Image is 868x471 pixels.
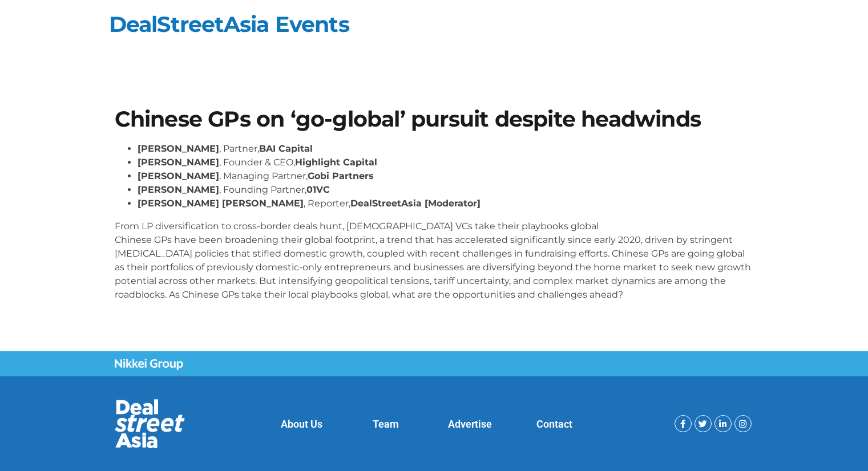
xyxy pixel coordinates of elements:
a: DealStreetAsia Events [109,11,349,38]
strong: BAI Capital [259,143,313,154]
a: About Us [281,418,322,430]
li: , Founding Partner, [138,183,754,197]
strong: [PERSON_NAME] [PERSON_NAME] [138,198,304,209]
h1: Chinese GPs on ‘go-global’ pursuit despite headwinds [115,108,754,130]
strong: 01VC [306,184,330,195]
strong: [PERSON_NAME] [138,170,219,181]
strong: [PERSON_NAME] [138,184,219,195]
li: , Founder & CEO, [138,156,754,169]
li: , Managing Partner, [138,169,754,183]
a: Team [373,418,399,430]
a: Advertise [448,418,492,430]
a: Contact [536,418,572,430]
strong: Gobi Partners [308,170,374,181]
li: , Partner, [138,142,754,156]
strong: DealStreetAsia [Moderator] [350,198,481,209]
p: From LP diversification to cross-border deals hunt, [DEMOGRAPHIC_DATA] VCs take their playbooks g... [115,220,754,302]
img: Nikkei Group [115,359,183,370]
strong: [PERSON_NAME] [138,143,219,154]
strong: Highlight Capital [295,157,377,168]
strong: [PERSON_NAME] [138,157,219,168]
li: , Reporter, [138,197,754,210]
